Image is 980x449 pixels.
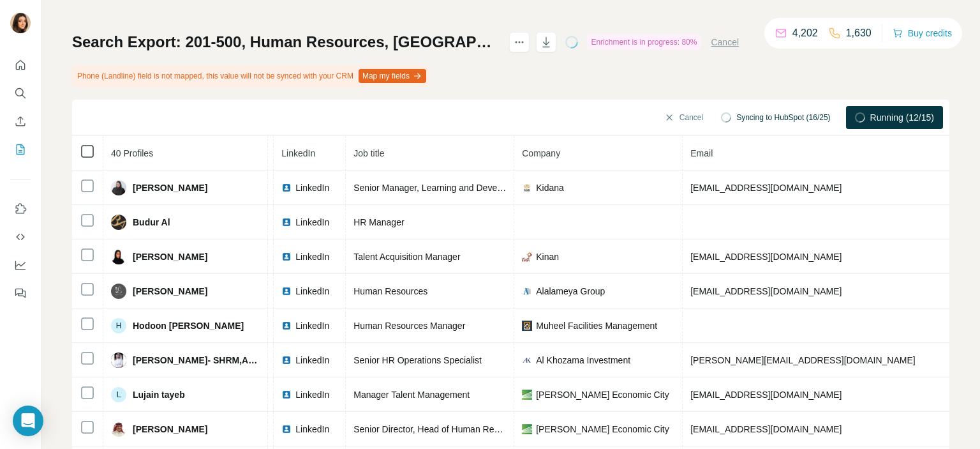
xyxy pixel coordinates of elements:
span: Senior Director, Head of Human Resources [353,424,525,434]
span: Senior HR Operations Specialist [353,355,482,365]
span: LinkedIn [295,250,329,263]
button: Cancel [655,106,712,129]
span: HR Manager [353,217,404,227]
img: company-logo [522,390,532,400]
span: Al Khozama Investment [536,354,630,367]
span: Hodoon [PERSON_NAME] [133,319,244,332]
img: Avatar [111,422,126,437]
img: Avatar [111,215,126,230]
img: Avatar [111,180,126,195]
button: Use Surfe API [10,225,31,248]
img: LinkedIn logo [281,252,292,262]
img: Avatar [111,284,126,299]
span: [EMAIL_ADDRESS][DOMAIN_NAME] [690,252,842,262]
span: [PERSON_NAME] Economic City [536,388,669,401]
span: Kidana [536,181,564,194]
span: Budur Al [133,216,170,229]
button: Map my fields [359,69,426,83]
span: Senior Manager, Learning and Development [353,183,529,193]
span: Lujain tayeb [133,388,185,401]
img: LinkedIn logo [281,424,292,434]
span: LinkedIn [295,423,329,436]
span: Human Resources Manager [353,321,465,331]
div: Phone (Landline) field is not mapped, this value will not be synced with your CRM [72,65,429,87]
button: Use Surfe on LinkedIn [10,197,31,220]
span: Alalameya Group [536,285,605,298]
button: Buy credits [893,24,952,42]
span: [EMAIL_ADDRESS][DOMAIN_NAME] [690,183,842,193]
span: [EMAIL_ADDRESS][DOMAIN_NAME] [690,390,842,400]
span: Running (12/15) [870,111,934,124]
button: actions [509,32,530,52]
div: H [111,318,126,333]
img: company-logo [522,286,532,296]
img: company-logo [522,252,532,262]
span: LinkedIn [295,181,329,194]
span: Manager Talent Management [353,390,470,400]
span: LinkedIn [295,285,329,298]
img: LinkedIn logo [281,321,292,331]
div: Open Intercom Messenger [13,406,43,436]
span: [PERSON_NAME] Economic City [536,423,669,436]
button: Feedback [10,282,31,305]
img: LinkedIn logo [281,355,292,365]
span: Human Resources [353,286,427,296]
p: 1,630 [846,26,872,41]
span: Talent Acquisition Manager [353,252,460,262]
img: LinkedIn logo [281,217,292,227]
img: LinkedIn logo [281,286,292,296]
span: LinkedIn [295,319,329,332]
img: LinkedIn logo [281,390,292,400]
span: [PERSON_NAME]- SHRM,ACHRM [133,354,260,367]
img: Avatar [10,13,31,33]
button: Search [10,82,31,105]
span: Job title [353,148,384,158]
button: Quick start [10,54,31,77]
span: [PERSON_NAME] [133,423,207,436]
img: Avatar [111,249,126,264]
img: company-logo [522,355,532,365]
img: Avatar [111,353,126,368]
span: Kinan [536,250,559,263]
img: company-logo [522,183,532,193]
button: Enrich CSV [10,110,31,133]
h1: Search Export: 201-500, Human Resources, [GEOGRAPHIC_DATA], Real Estate - [DATE] 10:56 [72,32,498,52]
button: My lists [10,138,31,161]
button: Dashboard [10,254,31,277]
div: Enrichment is in progress: 80% [587,34,701,50]
span: 40 Profiles [111,148,153,158]
img: company-logo [522,424,532,434]
span: LinkedIn [295,388,329,401]
span: Syncing to HubSpot (16/25) [736,112,830,123]
span: [EMAIL_ADDRESS][DOMAIN_NAME] [690,286,842,296]
img: company-logo [522,321,532,331]
span: LinkedIn [281,148,315,158]
span: LinkedIn [295,354,329,367]
span: [PERSON_NAME] [133,285,207,298]
span: [PERSON_NAME] [133,181,207,194]
img: LinkedIn logo [281,183,292,193]
span: Email [690,148,713,158]
span: [PERSON_NAME] [133,250,207,263]
span: Muheel Facilities Management [536,319,657,332]
span: LinkedIn [295,216,329,229]
button: Cancel [711,36,739,49]
span: Company [522,148,560,158]
div: L [111,387,126,402]
span: [PERSON_NAME][EMAIL_ADDRESS][DOMAIN_NAME] [690,355,915,365]
span: [EMAIL_ADDRESS][DOMAIN_NAME] [690,424,842,434]
p: 4,202 [792,26,818,41]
